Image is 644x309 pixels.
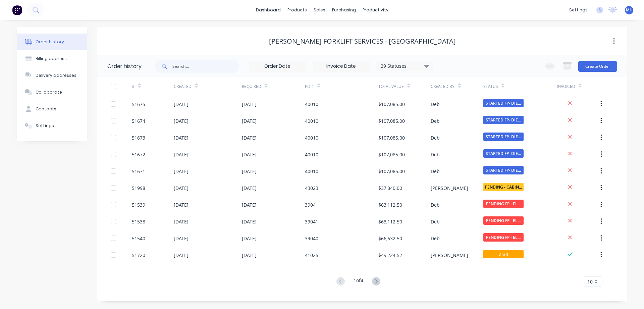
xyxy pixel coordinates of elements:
div: 40010 [305,117,318,124]
div: [DATE] [242,185,257,192]
div: Order history [36,39,64,45]
div: 51673 [132,134,145,141]
div: Created By [431,77,483,96]
div: $63,112.50 [378,201,402,208]
button: Contacts [17,101,87,117]
div: [DATE] [242,168,257,175]
div: Deb [431,201,440,208]
div: [PERSON_NAME] FORKLIFT SERVICES - [GEOGRAPHIC_DATA] [269,37,456,45]
div: 41025 [305,252,318,259]
div: Required [242,77,305,96]
div: [DATE] [242,218,257,225]
div: [DATE] [174,134,189,141]
div: Deb [431,117,440,124]
span: STARTED FP- DIE... [483,166,524,174]
div: [PERSON_NAME] [431,185,468,192]
div: $107,085.00 [378,101,405,108]
div: [PERSON_NAME] [431,252,468,259]
div: [DATE] [242,252,257,259]
div: [DATE] [174,168,189,175]
div: [DATE] [174,218,189,225]
div: 51998 [132,185,145,192]
div: Settings [36,123,54,129]
div: [DATE] [174,117,189,124]
div: PO # [305,84,314,90]
div: productivity [359,5,392,15]
div: 51720 [132,252,145,259]
div: $107,085.00 [378,117,405,124]
div: 40010 [305,151,318,158]
div: sales [310,5,329,15]
div: 51538 [132,218,145,225]
input: Order Date [249,61,306,71]
button: Collaborate [17,84,87,101]
button: Billing address [17,50,87,67]
span: 10 [587,278,593,285]
button: Delivery addresses [17,67,87,84]
input: Invoice Date [313,61,369,71]
div: [DATE] [242,201,257,208]
span: Draft [483,250,524,258]
div: 51675 [132,101,145,108]
div: Deb [431,151,440,158]
div: [DATE] [174,201,189,208]
div: $63,112.50 [378,218,402,225]
img: Factory [12,5,22,15]
div: $37,840.00 [378,185,402,192]
div: [DATE] [242,117,257,124]
div: Deb [431,218,440,225]
span: PENDING FP - EL... [483,233,524,242]
span: STARTED FP- DIE... [483,149,524,158]
div: [DATE] [174,101,189,108]
button: Order history [17,34,87,50]
div: Deb [431,101,440,108]
div: Status [483,84,498,90]
div: 51674 [132,117,145,124]
div: [DATE] [174,185,189,192]
div: [DATE] [242,235,257,242]
div: Order history [107,62,142,70]
div: 40010 [305,134,318,141]
div: [DATE] [174,252,189,259]
div: # [132,84,135,90]
div: 40010 [305,101,318,108]
div: 51671 [132,168,145,175]
div: $66,632.50 [378,235,402,242]
div: Billing address [36,56,67,62]
div: Total Value [378,84,404,90]
span: STARTED FP- DIE... [483,99,524,107]
div: Created [174,77,242,96]
div: [DATE] [242,151,257,158]
div: Deb [431,235,440,242]
div: 43023 [305,185,318,192]
a: dashboard [253,5,284,15]
div: [DATE] [174,151,189,158]
div: 39041 [305,218,318,225]
div: Deb [431,134,440,141]
div: settings [566,5,591,15]
span: MH [626,7,633,13]
span: PENDING - CABIN... [483,183,524,191]
div: $49,224.52 [378,252,402,259]
div: 39040 [305,235,318,242]
div: 39041 [305,201,318,208]
span: PENDING FP - EL... [483,216,524,225]
div: 51539 [132,201,145,208]
div: Collaborate [36,89,62,95]
div: 40010 [305,168,318,175]
div: $107,085.00 [378,151,405,158]
button: Create Order [578,61,617,72]
div: $107,085.00 [378,168,405,175]
div: Created [174,84,192,90]
div: purchasing [329,5,359,15]
div: 29 Statuses [377,62,433,70]
div: Delivery addresses [36,72,76,79]
div: [DATE] [242,101,257,108]
div: Contacts [36,106,56,112]
div: Status [483,77,557,96]
div: Invoiced [557,77,599,96]
div: products [284,5,310,15]
span: STARTED FP- DIE... [483,116,524,124]
div: $107,085.00 [378,134,405,141]
div: 1 of 4 [354,277,363,287]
